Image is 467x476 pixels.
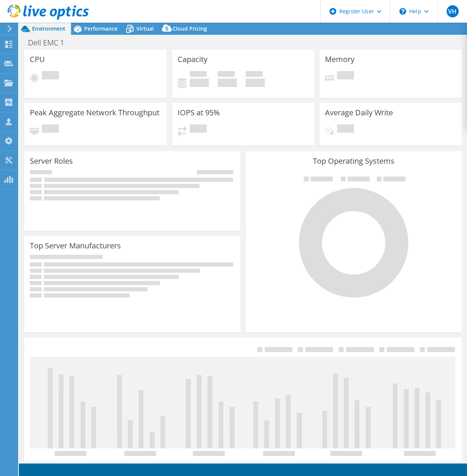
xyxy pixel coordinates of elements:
h1: Dell EMC 1 [25,39,76,47]
h3: Server Roles [30,157,73,165]
h3: Capacity [178,55,207,64]
span: Pending [337,124,354,135]
span: VH [447,5,459,17]
h3: CPU [30,55,45,64]
span: Pending [337,71,354,81]
span: Environment [32,25,65,32]
svg: \n [399,8,406,15]
h3: Average Daily Write [325,109,393,117]
h4: 0 GiB [218,79,237,87]
span: Virtual [136,25,154,32]
h3: IOPS at 95% [178,109,220,117]
h3: Peak Aggregate Network Throughput [30,109,159,117]
span: Performance [84,25,118,32]
span: Free [218,71,235,79]
span: Total [246,71,263,79]
h4: 0 GiB [190,79,209,87]
span: Pending [190,124,207,135]
span: Pending [42,71,59,81]
h3: Top Operating Systems [251,157,456,165]
span: Pending [42,124,59,135]
h4: 0 GiB [246,79,265,87]
h3: Memory [325,55,354,64]
span: Cloud Pricing [173,25,207,32]
span: Used [190,71,207,79]
h3: Top Server Manufacturers [30,242,121,250]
